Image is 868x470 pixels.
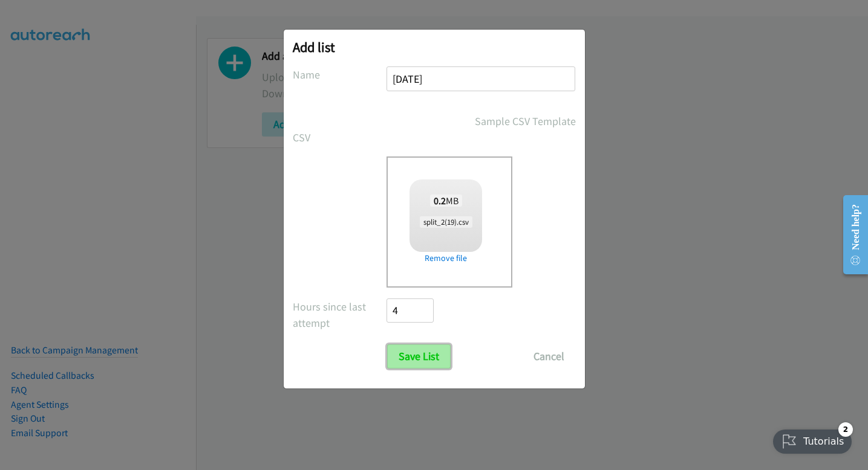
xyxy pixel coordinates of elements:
[834,187,868,283] iframe: Resource Center
[293,66,387,83] label: Name
[434,195,446,207] strong: 0.2
[420,216,472,228] span: split_2(19).csv
[293,129,387,146] label: CSV
[293,39,576,56] h2: Add list
[475,113,576,129] a: Sample CSV Template
[293,298,387,331] label: Hours since last attempt
[387,344,451,369] input: Save List
[410,252,482,265] a: Remove file
[766,417,859,461] iframe: Checklist
[522,344,576,369] button: Cancel
[430,195,463,207] span: MB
